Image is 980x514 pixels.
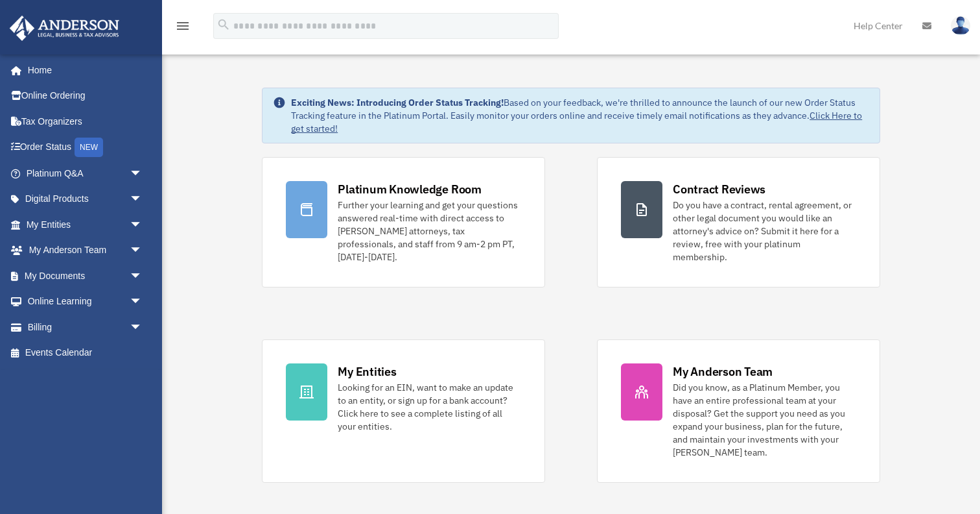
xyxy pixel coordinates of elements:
[951,16,970,35] img: User Pic
[291,97,504,108] strong: Exciting News: Introducing Order Status Tracking!
[338,181,482,197] div: Platinum Knowledge Room
[673,363,773,380] div: My Anderson Team
[175,23,191,34] a: menu
[130,212,156,238] span: arrow_drop_down
[597,339,880,483] a: My Anderson Team Did you know, as a Platinum Member, you have an entire professional team at your...
[262,339,545,483] a: My Entities Looking for an EIN, want to make an update to an entity, or sign up for a bank accoun...
[338,363,396,380] div: My Entities
[130,238,156,264] span: arrow_drop_down
[338,381,521,433] div: Looking for an EIN, want to make an update to an entity, or sign up for a bank account? Click her...
[9,57,156,83] a: Home
[130,160,156,187] span: arrow_drop_down
[130,186,156,213] span: arrow_drop_down
[75,138,103,157] div: NEW
[291,110,862,134] a: Click Here to get started!
[597,157,880,288] a: Contract Reviews Do you have a contract, rental agreement, or other legal document you would like...
[9,289,162,315] a: Online Learningarrow_drop_down
[6,16,123,41] img: Anderson Advisors Platinum Portal
[338,199,521,263] div: Further your learning and get your questions answered real-time with direct access to [PERSON_NAM...
[9,134,162,161] a: Order StatusNEW
[130,263,156,289] span: arrow_drop_down
[673,381,856,459] div: Did you know, as a Platinum Member, you have an entire professional team at your disposal? Get th...
[130,289,156,315] span: arrow_drop_down
[673,181,765,197] div: Contract Reviews
[9,108,162,134] a: Tax Organizers
[9,212,162,238] a: My Entitiesarrow_drop_down
[130,314,156,341] span: arrow_drop_down
[9,238,162,263] a: My Anderson Teamarrow_drop_down
[9,83,162,109] a: Online Ordering
[9,340,162,366] a: Events Calendar
[216,18,231,32] i: search
[262,157,545,288] a: Platinum Knowledge Room Further your learning and get your questions answered real-time with dire...
[291,96,869,135] div: Based on your feedback, we're thrilled to announce the launch of our new Order Status Tracking fe...
[9,186,162,212] a: Digital Productsarrow_drop_down
[9,263,162,289] a: My Documentsarrow_drop_down
[9,314,162,340] a: Billingarrow_drop_down
[175,18,191,34] i: menu
[673,199,856,263] div: Do you have a contract, rental agreement, or other legal document you would like an attorney's ad...
[9,160,162,186] a: Platinum Q&Aarrow_drop_down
